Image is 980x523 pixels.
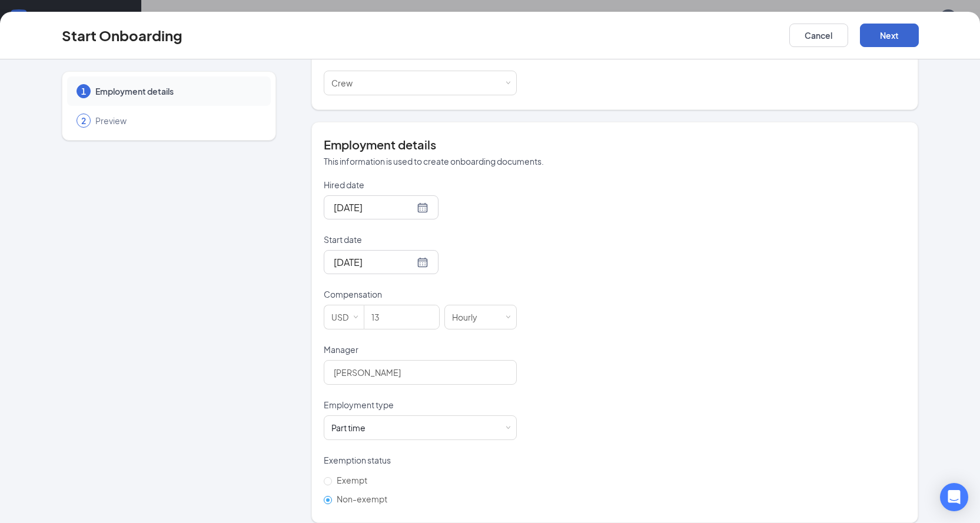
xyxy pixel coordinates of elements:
span: Exempt [332,475,372,485]
h4: Employment details [324,136,906,153]
div: Part time [331,422,366,434]
span: 2 [81,115,86,126]
p: Exemption status [324,454,517,466]
button: Next [860,24,919,47]
span: Non-exempt [332,494,392,504]
div: Hourly [452,305,486,329]
span: 1 [81,85,86,97]
p: Manager [324,344,517,355]
span: Employment details [95,85,259,97]
div: [object Object] [331,71,361,95]
p: Employment type [324,399,517,411]
input: Manager name [324,360,517,385]
input: Aug 27, 2025 [334,200,414,215]
div: [object Object] [331,422,374,434]
h3: Start Onboarding [62,25,182,45]
span: Preview [95,115,259,126]
p: Start date [324,234,517,245]
input: Amount [364,305,439,329]
p: Hired date [324,179,517,191]
p: This information is used to create onboarding documents. [324,155,906,167]
span: Crew [331,78,353,88]
button: Cancel [789,24,848,47]
p: Compensation [324,288,517,300]
input: Sep 2, 2025 [334,255,414,269]
div: USD [331,305,357,329]
div: Open Intercom Messenger [940,483,968,511]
